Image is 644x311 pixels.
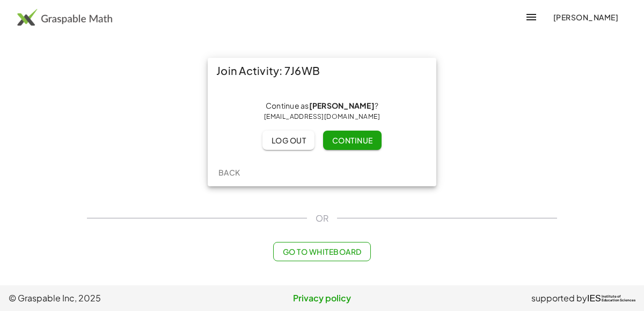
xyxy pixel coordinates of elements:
span: [PERSON_NAME] [553,12,618,22]
span: supported by [531,292,587,305]
button: Continue [323,131,381,150]
div: [EMAIL_ADDRESS][DOMAIN_NAME] [216,111,428,122]
div: Join Activity: 7J6WB [208,58,436,84]
a: Privacy policy [217,292,426,305]
span: OR [316,212,328,225]
button: Log out [262,131,314,150]
strong: [PERSON_NAME] [309,101,375,110]
button: Back [212,163,246,182]
span: IES [587,293,601,304]
div: Continue as ? [216,101,428,122]
span: Log out [271,135,306,145]
button: [PERSON_NAME] [544,7,627,27]
span: Continue [332,135,372,145]
button: Go to Whiteboard [273,242,370,261]
span: Institute of Education Sciences [602,295,635,302]
span: © Graspable Inc, 2025 [9,292,217,305]
span: Back [218,168,240,177]
a: IESInstitute ofEducation Sciences [587,292,635,305]
span: Go to Whiteboard [282,247,361,256]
